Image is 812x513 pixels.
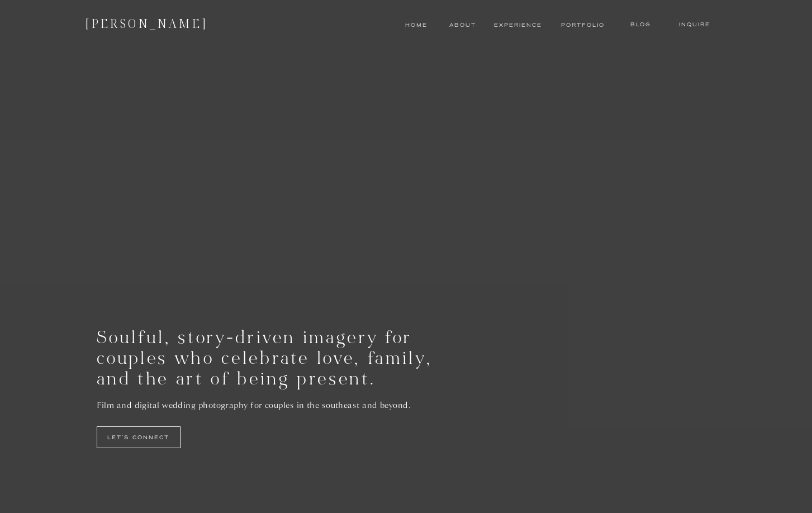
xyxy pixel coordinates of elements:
a: let's connect [97,433,181,442]
a: Home [404,21,429,30]
a: blog [619,20,663,29]
a: Inquire [675,20,714,29]
p: [PERSON_NAME] [86,13,217,37]
p: Film and digital wedding photography for couples in the southeast and beyond. [97,398,435,419]
a: About [449,21,474,30]
h1: Soulful, story-driven imagery for couples who celebrate love, family, and the art of being present. [97,329,449,408]
a: experience [494,21,536,30]
a: Portfolio [561,21,603,30]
